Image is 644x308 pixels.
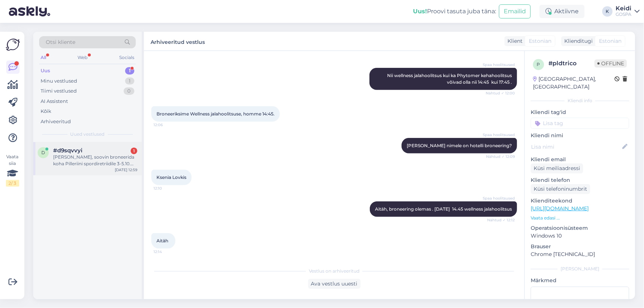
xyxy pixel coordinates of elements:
div: Aktiivne [540,5,585,18]
div: Vaata siia [6,153,19,187]
span: Nähtud ✓ 12:12 [487,217,515,223]
div: [PERSON_NAME] [531,266,629,272]
span: Estonian [529,37,551,45]
div: AI Assistent [41,98,68,105]
span: Aitäh [156,238,168,243]
div: K [602,6,613,17]
div: Uus [41,67,50,75]
p: Chrome [TECHNICAL_ID] [531,250,629,258]
p: Windows 10 [531,232,629,240]
span: Spaa hoolitsused [483,62,515,68]
label: Arhiveeritud vestlus [151,36,205,46]
div: Tiimi vestlused [41,87,77,95]
a: KeidiGOSPA [616,6,640,17]
div: Socials [118,53,136,62]
div: All [39,53,48,62]
p: Märkmed [531,277,629,284]
span: p [537,62,540,67]
span: #d9sqvvyi [53,147,82,154]
div: GOSPA [616,11,631,17]
span: Vestlus on arhiveeritud [309,268,359,274]
input: Lisa tag [531,118,629,129]
span: [PERSON_NAME] nimele on hotelli broneering? [407,143,512,148]
div: Web [76,53,89,62]
div: Klient [504,37,523,45]
div: 1 [125,67,134,75]
span: Offline [595,59,627,68]
span: 12:06 [154,122,181,128]
div: [GEOGRAPHIC_DATA], [GEOGRAPHIC_DATA] [533,75,614,91]
p: Klienditeekond [531,197,629,205]
span: d [41,150,45,155]
span: Aitäh, broneering olemas . [DATE] 14.45 wellness jalahoolitsus [375,206,512,212]
div: Keidi [616,6,631,11]
div: Proovi tasuta juba täna: [413,7,496,16]
span: Estonian [599,37,621,45]
b: Uus! [413,8,427,15]
div: Ava vestlus uuesti [308,279,361,289]
div: Küsi telefoninumbrit [531,184,590,194]
a: [URL][DOMAIN_NAME] [531,205,589,212]
div: Kliendi info [531,97,629,104]
p: Brauser [531,243,629,250]
span: Spaa hoolitsused [483,132,515,138]
div: 0 [124,87,134,95]
div: Klienditugi [561,37,593,45]
div: 2 / 3 [6,180,19,187]
p: Kliendi nimi [531,132,629,139]
p: Vaata edasi ... [531,215,629,221]
span: Ksenia Lovkis [156,174,186,180]
span: Nii wellness jalahoolitsus kui ka Phytomer kehahoolitsus võivad olla nii 14:45 kui 17:45 . [387,73,514,85]
div: Kõik [41,108,51,115]
button: Emailid [499,4,531,18]
div: 1 [131,148,137,154]
div: # pldtrico [548,59,595,68]
p: Kliendi telefon [531,176,629,184]
span: Nähtud ✓ 12:00 [486,90,515,96]
p: Operatsioonisüsteem [531,224,629,232]
div: Minu vestlused [41,77,77,85]
div: [PERSON_NAME], soovin broneerida koha Pilleriini spordiretriidile 3-5.10. Kas seda saab teha siin... [53,154,137,167]
input: Lisa nimi [531,143,621,151]
span: 12:14 [154,249,181,255]
p: Kliendi tag'id [531,108,629,116]
span: 12:10 [154,186,181,191]
img: Askly Logo [6,38,20,52]
div: Arhiveeritud [41,118,71,125]
span: Spaa hoolitsused [483,195,515,201]
p: Kliendi email [531,156,629,163]
div: 1 [125,77,134,85]
div: Küsi meiliaadressi [531,163,583,173]
span: Uued vestlused [70,131,105,138]
span: Nähtud ✓ 12:09 [486,154,515,159]
div: [DATE] 12:59 [115,167,137,173]
span: Broneeriksime Wellness jalahoolitsuse, homme 14:45. [156,111,275,117]
span: Otsi kliente [46,38,75,46]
